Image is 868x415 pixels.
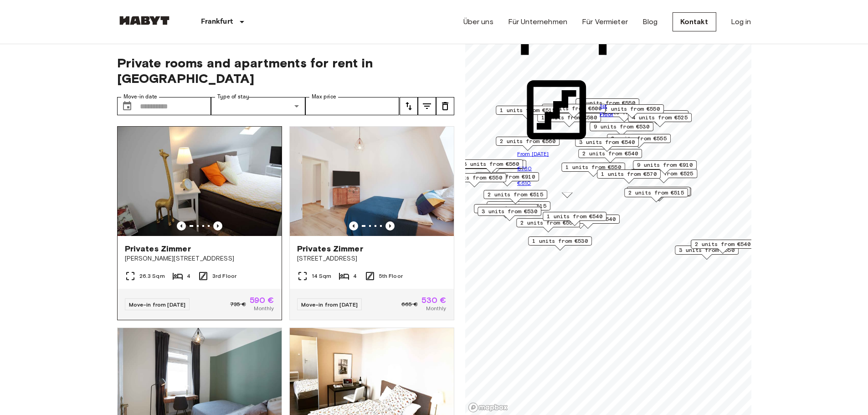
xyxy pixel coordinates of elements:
[543,212,606,226] div: Map marker
[213,221,222,231] button: Previous image
[418,97,436,115] button: tune
[125,254,274,263] span: [PERSON_NAME][STREET_ADDRESS]
[297,243,363,254] span: Privates Zimmer
[496,106,560,120] div: Map marker
[478,207,541,221] div: Map marker
[675,246,739,260] div: Map marker
[289,126,454,320] a: Marketing picture of unit DE-04-029-002-04HFPrevious imagePrevious imagePrivates Zimmer[STREET_AD...
[517,150,549,157] span: From [DATE]
[488,190,543,199] span: 2 units from €515
[421,296,447,304] span: 530 €
[673,12,716,31] a: Kontakt
[478,205,534,213] span: 3 units from €525
[117,126,282,320] a: Marketing picture of unit DE-04-007-001-04HFPrevious imagePrevious imagePrivates Zimmer[PERSON_NA...
[556,215,620,229] div: Map marker
[447,174,502,182] span: 1 units from €550
[579,138,635,146] span: 3 units from €540
[547,212,602,220] span: 1 units from €540
[426,304,446,313] span: Monthly
[379,272,403,280] span: 5th Floor
[468,402,508,413] a: Mapbox logo
[633,160,697,174] div: Map marker
[607,134,671,148] div: Map marker
[594,123,649,131] span: 9 units from €530
[118,127,282,236] img: Marketing picture of unit DE-04-007-001-04HF
[631,187,686,195] span: 2 units from €510
[123,93,157,101] label: Move-in date
[582,149,638,158] span: 2 units from €540
[508,16,567,27] a: Für Unternehmen
[560,215,616,223] span: 1 units from €540
[578,149,642,163] div: Map marker
[580,99,635,107] span: 2 units from €550
[625,110,688,124] div: Map marker
[496,137,560,151] div: Map marker
[629,111,684,119] span: 2 units from €550
[401,300,418,308] span: 665 €
[250,296,274,304] span: 590 €
[139,272,165,280] span: 26.3 Sqm
[637,161,693,169] span: 9 units from €910
[590,122,653,136] div: Map marker
[601,170,657,178] span: 1 units from €570
[500,106,555,114] span: 1 units from €515
[301,301,358,308] span: Move-in from [DATE]
[290,127,454,236] img: Marketing picture of unit DE-04-029-002-04HF
[632,113,688,122] span: 4 units from €525
[385,221,395,231] button: Previous image
[230,300,246,308] span: 735 €
[599,102,617,118] span: 1st Floor
[217,93,249,101] label: Type of stay
[695,240,750,248] span: 2 units from €540
[630,169,697,183] div: Map marker
[642,16,658,27] a: Blog
[187,272,190,280] span: 4
[565,163,621,171] span: 1 units from €550
[400,97,418,115] button: tune
[459,159,523,174] div: Map marker
[483,190,547,204] div: Map marker
[463,160,519,168] span: 3 units from €560
[517,179,617,188] p: €610
[624,188,688,202] div: Map marker
[117,16,172,25] img: Habyt
[312,93,336,101] label: Max price
[463,16,493,27] a: Über uns
[528,236,592,251] div: Map marker
[177,221,186,231] button: Previous image
[500,137,555,145] span: 2 units from €560
[628,113,692,127] div: Map marker
[129,301,186,308] span: Move-in from [DATE]
[475,172,539,186] div: Map marker
[582,16,628,27] a: Für Vermieter
[125,243,191,254] span: Privates Zimmer
[212,272,236,280] span: 3rd Floor
[628,189,684,197] span: 2 units from €515
[254,304,274,313] span: Monthly
[117,55,454,86] span: Private rooms and apartments for rent in [GEOGRAPHIC_DATA]
[597,169,661,184] div: Map marker
[604,105,660,113] span: 2 units from €550
[627,187,690,201] div: Map marker
[349,221,358,231] button: Previous image
[297,254,447,263] span: [STREET_ADDRESS]
[491,202,546,210] span: 3 units from €515
[479,173,535,181] span: 4 units from €910
[201,16,233,27] p: Frankfurt
[575,98,639,113] div: Map marker
[516,218,580,232] div: Map marker
[691,240,755,254] div: Map marker
[611,134,667,143] span: 2 units from €555
[520,219,576,227] span: 2 units from €550
[442,173,506,187] div: Map marker
[532,237,588,245] span: 1 units from €530
[600,104,664,118] div: Map marker
[353,272,357,280] span: 4
[731,16,751,27] a: Log in
[679,246,734,254] span: 3 units from €550
[482,207,537,215] span: 3 units from €530
[517,164,617,173] p: €760
[436,97,454,115] button: tune
[474,204,538,218] div: Map marker
[575,138,639,152] div: Map marker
